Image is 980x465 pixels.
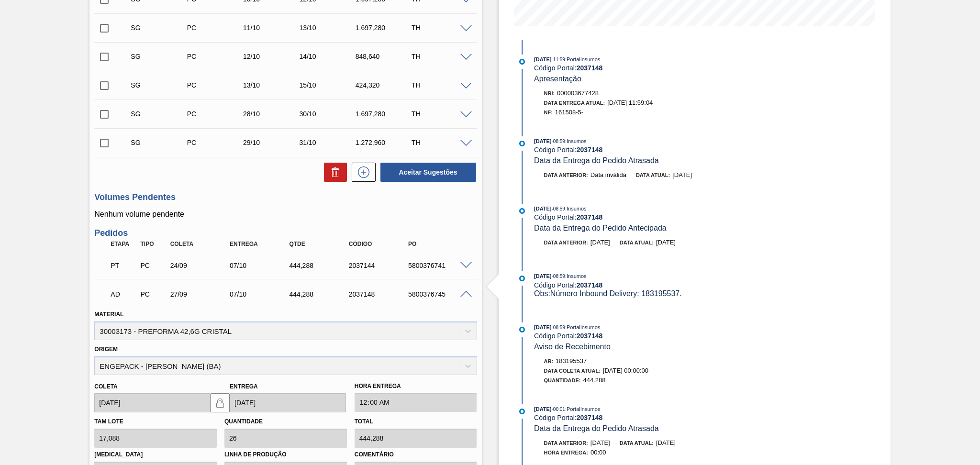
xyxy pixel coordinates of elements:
[227,262,294,269] div: 07/10/2025
[544,172,588,178] span: Data anterior:
[241,81,304,89] div: 13/10/2025
[409,53,472,60] div: TH
[519,208,525,214] img: atual
[552,407,565,412] span: - 00:01
[128,53,191,60] div: Sugestão Criada
[353,24,416,32] div: 1.697,280
[94,346,118,353] label: Origem
[353,110,416,118] div: 1.697,280
[577,281,603,289] strong: 2037148
[534,424,659,432] span: Data da Entrega do Pedido Atrasada
[211,393,230,412] button: locked
[555,109,583,116] span: 161508-5-
[409,110,472,118] div: TH
[108,284,139,305] div: Aguardando Descarga
[672,171,692,178] span: [DATE]
[534,75,581,83] span: Apresentação
[185,24,248,32] div: Pedido de Compra
[376,162,477,183] div: Aceitar Sugestões
[544,110,553,115] span: NF:
[565,273,587,279] span: : Insumos
[534,281,761,289] div: Código Portal:
[94,448,217,462] label: [MEDICAL_DATA]
[552,57,565,62] span: - 11:59
[94,192,477,202] h3: Volumes Pendentes
[355,418,373,425] label: Total
[603,367,648,374] span: [DATE] 00:00:00
[128,110,191,118] div: Sugestão Criada
[297,53,360,60] div: 14/10/2025
[583,376,606,384] span: 444.288
[185,139,248,146] div: Pedido de Compra
[111,290,137,298] p: AD
[636,172,670,178] span: Data atual:
[534,289,682,298] span: Obs: Número Inbound Delivery: 183195537.
[297,24,360,32] div: 13/10/2025
[534,343,611,351] span: Aviso de Recebimento
[534,406,551,412] span: [DATE]
[230,383,258,390] label: Entrega
[94,228,477,238] h3: Pedidos
[185,53,248,60] div: Pedido de Compra
[590,171,626,178] span: Data inválida
[590,239,610,246] span: [DATE]
[241,53,304,60] div: 12/10/2025
[544,358,554,364] span: Ar:
[620,440,654,446] span: Data atual:
[577,64,603,72] strong: 2037148
[565,406,600,412] span: : PortalInsumos
[406,290,473,298] div: 5800376745
[168,241,235,247] div: Coleta
[519,327,525,332] img: atual
[556,357,587,365] span: 183195537
[544,90,555,96] span: Nri:
[355,448,477,462] label: Comentário
[557,89,599,97] span: 000003677428
[577,146,603,154] strong: 2037148
[519,59,525,65] img: atual
[406,241,473,247] div: PO
[519,409,525,414] img: atual
[607,99,653,106] span: [DATE] 11:59:04
[347,163,376,182] div: Nova sugestão
[214,397,226,409] img: locked
[138,241,169,247] div: Tipo
[227,241,294,247] div: Entrega
[590,439,610,446] span: [DATE]
[346,241,413,247] div: Código
[409,139,472,146] div: TH
[138,262,169,269] div: Pedido de Compra
[544,368,601,374] span: Data Coleta Atual:
[534,273,551,279] span: [DATE]
[544,240,588,245] span: Data anterior:
[94,418,123,425] label: Tam lote
[168,290,235,298] div: 27/09/2025
[128,24,191,32] div: Sugestão Criada
[297,110,360,118] div: 30/10/2025
[241,24,304,32] div: 11/10/2025
[519,141,525,146] img: atual
[577,332,603,340] strong: 2037148
[565,56,600,62] span: : PortalInsumos
[534,206,551,211] span: [DATE]
[128,81,191,89] div: Sugestão Criada
[94,210,477,219] p: Nenhum volume pendente
[346,262,413,269] div: 2037144
[346,290,413,298] div: 2037148
[552,325,565,330] span: - 08:59
[544,377,581,383] span: Quantidade:
[544,450,589,455] span: Hora Entrega :
[224,448,347,462] label: Linha de Produção
[287,241,354,247] div: Qtde
[544,440,588,446] span: Data anterior:
[241,110,304,118] div: 28/10/2025
[519,276,525,281] img: atual
[138,290,169,298] div: Pedido de Compra
[552,139,565,144] span: - 08:59
[534,146,761,154] div: Código Portal:
[534,64,761,72] div: Código Portal:
[380,163,476,182] button: Aceitar Sugestões
[94,383,117,390] label: Coleta
[534,156,659,165] span: Data da Entrega do Pedido Atrasada
[534,332,761,340] div: Código Portal:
